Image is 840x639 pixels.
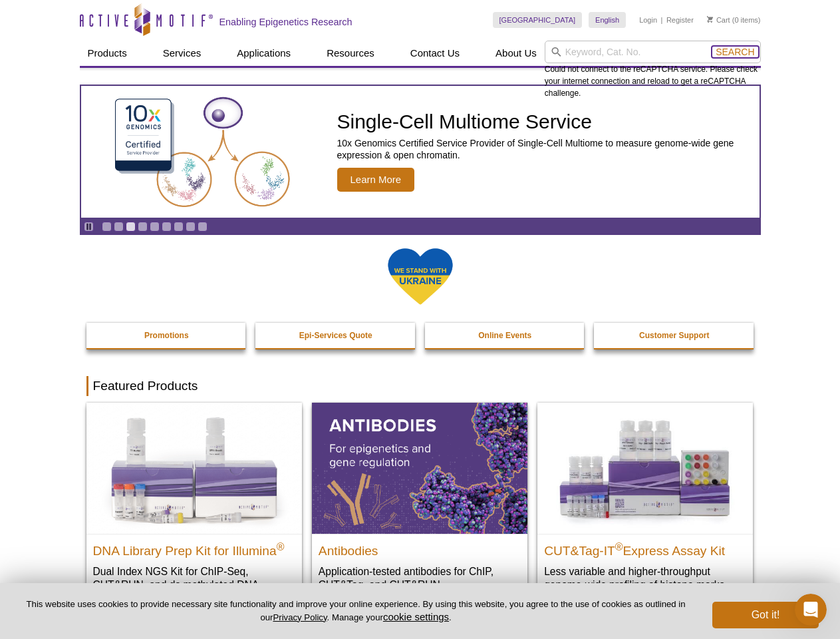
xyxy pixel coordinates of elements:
button: Search [712,46,758,58]
a: Applications [229,41,299,66]
a: Cart [707,15,730,25]
a: Go to slide 9 [198,222,208,232]
p: Less variable and higher-throughput genome-wide profiling of histone marks​. [544,564,746,592]
p: This website uses cookies to provide necessary site functionality and improve your online experie... [21,598,690,624]
a: Contact Us [402,41,468,66]
h2: Single-Cell Multiome Service [337,112,753,132]
a: Go to slide 2 [114,222,124,232]
p: Dual Index NGS Kit for ChIP-Seq, CUT&RUN, and ds methylated DNA assays. [93,564,295,605]
a: Go to slide 3 [126,222,136,232]
a: Go to slide 4 [138,222,148,232]
img: Your Cart [707,16,713,23]
a: Go to slide 7 [174,222,184,232]
article: Single-Cell Multiome Service [81,86,760,218]
a: Customer Support [594,323,755,348]
strong: Customer Support [639,331,709,340]
a: Single-Cell Multiome Service Single-Cell Multiome Service 10x Genomics Certified Service Provider... [81,86,760,218]
a: DNA Library Prep Kit for Illumina DNA Library Prep Kit for Illumina® Dual Index NGS Kit for ChIP-... [86,403,302,618]
img: DNA Library Prep Kit for Illumina [86,403,302,533]
a: Services [155,41,210,66]
div: Could not connect to the reCAPTCHA service. Please check your internet connection and reload to g... [545,41,761,99]
h2: DNA Library Prep Kit for Illumina [93,538,295,558]
span: Learn More [337,168,415,192]
h2: Enabling Epigenetics Research [219,16,352,28]
sup: ® [277,540,285,552]
li: | [661,12,663,28]
span: Search [716,47,754,57]
h2: CUT&Tag-IT Express Assay Kit [544,538,746,558]
a: English [589,12,626,28]
img: We Stand With Ukraine [387,247,454,306]
a: Go to slide 1 [102,222,112,232]
a: Toggle autoplay [84,222,94,232]
a: Login [639,15,657,25]
iframe: Intercom live chat [795,594,827,626]
a: [GEOGRAPHIC_DATA] [493,12,583,28]
h2: Antibodies [319,538,521,558]
a: Resources [319,41,382,66]
strong: Promotions [144,331,189,340]
a: All Antibodies Antibodies Application-tested antibodies for ChIP, CUT&Tag, and CUT&RUN. [312,403,527,604]
a: Promotions [86,323,247,348]
a: Epi-Services Quote [255,323,416,348]
p: Application-tested antibodies for ChIP, CUT&Tag, and CUT&RUN. [319,564,521,592]
strong: Online Events [478,331,531,340]
a: About Us [488,41,545,66]
button: cookie settings [383,611,449,622]
a: Register [666,15,694,25]
a: Go to slide 5 [150,222,160,232]
a: Online Events [425,323,586,348]
input: Keyword, Cat. No. [545,41,761,63]
img: CUT&Tag-IT® Express Assay Kit [537,403,753,533]
a: CUT&Tag-IT® Express Assay Kit CUT&Tag-IT®Express Assay Kit Less variable and higher-throughput ge... [537,403,753,604]
img: Single-Cell Multiome Service [102,91,302,213]
h2: Featured Products [86,376,754,396]
a: Privacy Policy [273,612,327,622]
a: Products [80,41,135,66]
a: Go to slide 8 [186,222,196,232]
strong: Epi-Services Quote [299,331,372,340]
p: 10x Genomics Certified Service Provider of Single-Cell Multiome to measure genome-wide gene expre... [337,137,753,161]
button: Got it! [712,602,819,628]
sup: ® [615,540,623,552]
a: Go to slide 6 [162,222,172,232]
li: (0 items) [707,12,761,28]
img: All Antibodies [312,403,527,533]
